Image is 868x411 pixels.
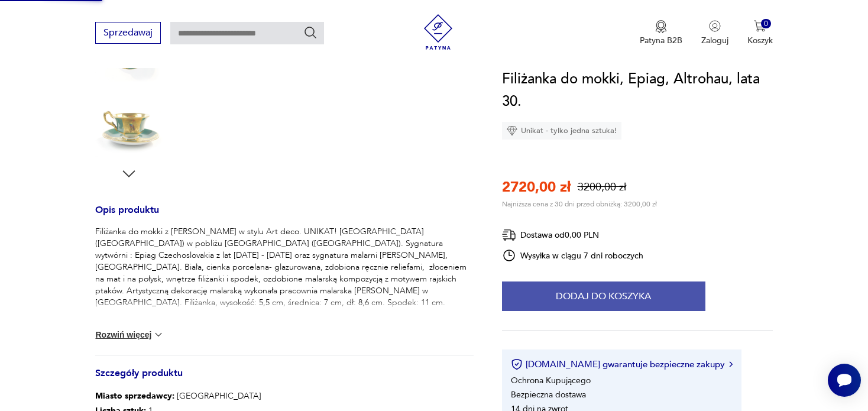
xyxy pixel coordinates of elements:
p: Koszyk [747,35,773,46]
button: Zaloguj [701,20,728,46]
button: Sprzedawaj [95,22,161,44]
h3: Szczegóły produktu [95,370,473,389]
a: Ikona medaluPatyna B2B [640,20,682,46]
div: 0 [761,19,771,29]
img: Ikona dostawy [502,228,516,242]
img: Ikonka użytkownika [709,20,721,32]
button: Szukaj [303,25,318,40]
img: Ikona koszyka [754,20,766,32]
p: 2720,00 zł [502,177,571,197]
button: [DOMAIN_NAME] gwarantuje bezpieczne zakupy [511,358,733,370]
p: 3200,00 zł [578,180,626,195]
button: 0Koszyk [747,20,773,46]
a: Sprzedawaj [95,30,161,38]
h3: Opis produktu [95,206,473,226]
img: Ikona medalu [655,20,667,33]
button: Patyna B2B [640,20,682,46]
p: Zaloguj [701,35,728,46]
p: Najniższa cena z 30 dni przed obniżką: 3200,00 zł [502,199,657,209]
p: Patyna B2B [640,35,682,46]
h1: Filiżanka do mokki, Epiag, Altrohau, lata 30. [502,68,773,113]
div: Dostawa od 0,00 PLN [502,228,644,242]
div: Wysyłka w ciągu 7 dni roboczych [502,248,644,263]
button: Rozwiń więcej [95,329,164,341]
img: Ikona strzałki w prawo [729,361,733,367]
img: Patyna - sklep z meblami i dekoracjami vintage [420,14,456,50]
p: Filiżanka do mokki z [PERSON_NAME] w stylu Art deco. UNIKAT! [GEOGRAPHIC_DATA] ([GEOGRAPHIC_DATA]... [95,226,473,309]
img: chevron down [153,329,164,341]
li: Bezpieczna dostawa [511,389,586,400]
div: Unikat - tylko jedna sztuka! [502,122,621,140]
p: [GEOGRAPHIC_DATA] [95,389,433,404]
iframe: Smartsupp widget button [828,364,861,397]
b: Miasto sprzedawcy : [95,390,174,402]
img: Ikona certyfikatu [511,358,523,370]
button: Dodaj do koszyka [502,281,705,311]
li: Ochrona Kupującego [511,375,591,386]
img: Zdjęcie produktu Filiżanka do mokki, Epiag, Altrohau, lata 30. [95,90,163,157]
img: Ikona diamentu [507,125,517,136]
